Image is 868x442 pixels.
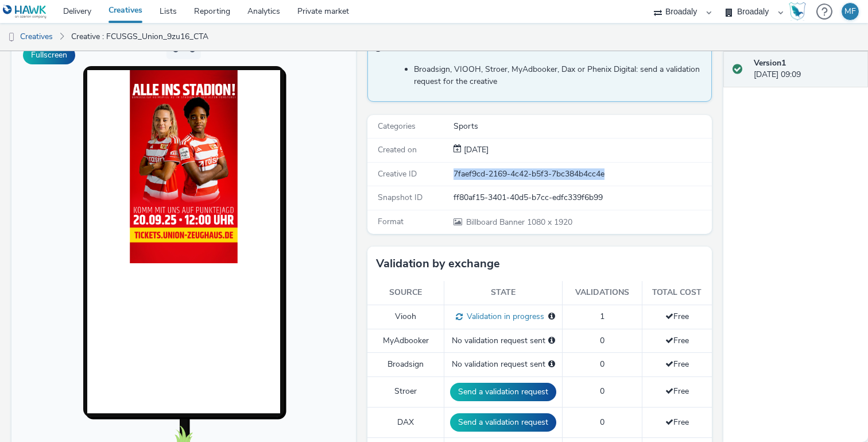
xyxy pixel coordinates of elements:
[789,2,811,21] a: Hawk Academy
[548,359,555,370] div: Please select a deal below and click on Send to send a validation request to Broadsign.
[548,335,555,347] div: Please select a deal below and click on Send to send a validation request to MyAdbooker.
[665,359,689,370] span: Free
[6,32,17,43] img: dooh
[367,281,444,305] th: Source
[414,64,706,87] li: Broadsign, VIOOH, Stroer, MyAdbooker, Dax or Phenix Digital: send a validation request for the cr...
[450,359,556,370] div: No validation request sent
[665,417,689,428] span: Free
[754,57,786,68] strong: Version 1
[23,46,75,64] button: Fullscreen
[378,144,417,155] span: Created on
[665,386,689,397] span: Free
[367,376,444,407] td: Stroer
[600,359,604,370] span: 0
[378,168,417,179] span: Creative ID
[454,121,711,132] div: Sports
[367,305,444,329] td: Viooh
[367,329,444,352] td: MyAdbooker
[462,144,489,155] span: [DATE]
[789,2,806,21] img: Hawk Academy
[444,281,563,305] th: State
[665,335,689,346] span: Free
[118,36,226,229] img: Advertisement preview
[466,217,527,228] span: Billboard Banner
[600,311,604,322] span: 1
[450,335,556,347] div: No validation request sent
[65,23,214,51] a: Creative : FCUSGS_Union_9zu16_CTA
[844,3,856,20] div: MF
[563,281,642,305] th: Validations
[376,255,500,272] h3: Validation by exchange
[665,311,689,322] span: Free
[642,281,712,305] th: Total cost
[754,57,859,81] div: [DATE] 09:09
[600,417,604,428] span: 0
[454,192,711,203] div: ff80af15-3401-40d5-b7cc-edfc339f6b99
[367,407,444,437] td: DAX
[378,121,416,132] span: Categories
[378,192,423,203] span: Snapshot ID
[378,216,404,227] span: Format
[450,413,556,432] button: Send a validation request
[463,311,544,322] span: Validation in progress
[600,335,604,346] span: 0
[450,383,556,401] button: Send a validation request
[3,5,47,19] img: undefined Logo
[465,217,572,228] span: 1080 x 1920
[600,386,604,397] span: 0
[462,144,489,156] div: Creation 18 September 2025, 09:09
[454,168,711,180] div: 7faef9cd-2169-4c42-b5f3-7bc384b4cc4e
[367,353,444,376] td: Broadsign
